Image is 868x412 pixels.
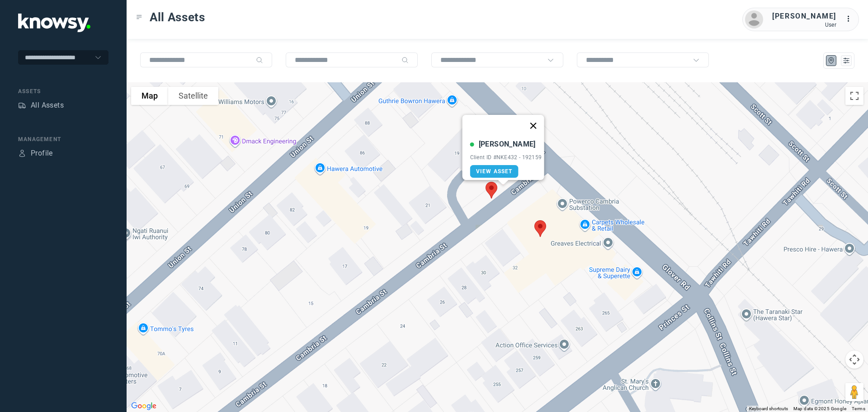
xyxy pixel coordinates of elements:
div: User [772,22,836,28]
div: [PERSON_NAME] [772,11,836,22]
div: Profile [31,148,53,159]
img: Google [129,400,159,412]
div: Search [256,57,263,64]
a: ProfileProfile [18,148,53,159]
button: Drag Pegman onto the map to open Street View [845,383,863,401]
div: Assets [18,87,108,95]
span: All Assets [150,9,205,25]
div: : [845,14,856,26]
img: Application Logo [18,14,90,32]
div: Client ID #NKE432 - 192159 [470,154,542,161]
div: All Assets [31,100,64,111]
button: Show satellite imagery [168,87,218,105]
button: Map camera controls [845,350,863,369]
a: Open this area in Google Maps (opens a new window) [129,400,159,412]
a: AssetsAll Assets [18,100,64,111]
button: Close [522,115,544,137]
div: Search [401,57,409,64]
div: [PERSON_NAME] [479,139,536,150]
span: View Asset [476,168,513,175]
div: Management [18,135,108,143]
a: View Asset [470,165,519,178]
div: List [842,57,850,65]
div: Map [827,57,835,65]
span: Map data ©2025 Google [793,406,846,411]
button: Show street map [131,87,168,105]
div: Toggle Menu [136,14,142,20]
img: avatar.png [745,10,763,28]
button: Toggle fullscreen view [845,87,863,105]
button: Keyboard shortcuts [749,406,788,412]
div: Assets [18,101,26,109]
a: Terms (opens in new tab) [852,406,865,411]
div: : [845,14,856,24]
tspan: ... [846,15,855,22]
div: Profile [18,149,26,157]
